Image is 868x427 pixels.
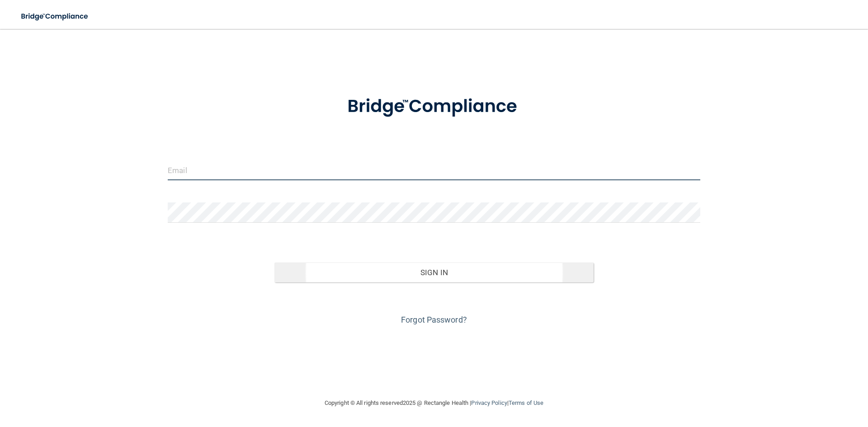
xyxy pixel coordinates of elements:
[401,315,467,324] a: Forgot Password?
[14,7,97,26] img: bridge_compliance_login_screen.278c3ca4.svg
[509,399,543,406] a: Terms of Use
[274,263,594,282] button: Sign In
[269,389,599,418] div: Copyright © All rights reserved 2025 @ Rectangle Health | |
[168,160,700,180] input: Email
[471,399,507,406] a: Privacy Policy
[329,83,539,130] img: bridge_compliance_login_screen.278c3ca4.svg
